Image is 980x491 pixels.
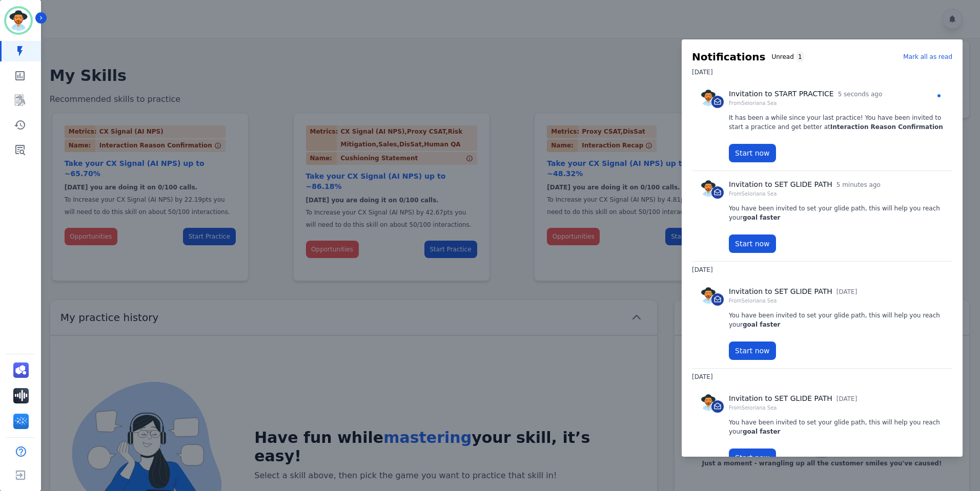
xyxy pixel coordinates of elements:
p: From Seioriana Sea [729,404,857,412]
p: Unread [771,52,793,61]
div: 1 [796,51,804,62]
strong: goal faster [743,428,780,435]
p: Invitation to START PRACTICE [729,89,834,99]
p: It has been a while since your last practice! You have been invited to start a practice and get b... [729,113,944,132]
p: Invitation to SET GLIDE PATH [729,179,832,190]
p: You have been invited to set your glide path, this will help you reach your [729,418,944,436]
p: From Seioriana Sea [729,190,881,198]
img: Rounded avatar [700,287,717,304]
p: Invitation to SET GLIDE PATH [729,286,832,297]
p: From Seioriana Sea [729,297,857,305]
button: Start now [729,341,776,360]
p: Mark all as read [903,52,952,61]
p: You have been invited to set your glide path, this will help you reach your [729,311,944,329]
button: Start now [729,144,776,162]
img: Bordered avatar [6,8,31,33]
img: Rounded avatar [700,394,717,411]
img: Rounded avatar [700,180,717,197]
p: 5 seconds ago [838,90,883,99]
p: [DATE] [836,394,857,403]
strong: goal faster [743,214,780,221]
p: Invitation to SET GLIDE PATH [729,393,832,404]
p: From Seioriana Sea [729,99,882,107]
button: Start now [729,449,776,467]
strong: Interaction Reason Confirmation [830,123,943,131]
p: You have been invited to set your glide path, this will help you reach your [729,204,944,222]
h2: Notifications [692,50,765,64]
p: [DATE] [836,287,857,296]
button: Start now [729,234,776,253]
img: Rounded avatar [700,90,717,106]
h3: [DATE] [692,262,952,278]
strong: goal faster [743,321,780,328]
h3: [DATE] [692,64,952,80]
h3: [DATE] [692,369,952,385]
p: 5 minutes ago [836,180,881,189]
